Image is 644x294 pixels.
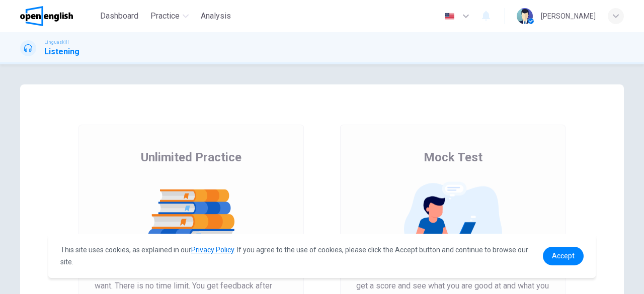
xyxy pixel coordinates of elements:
div: cookieconsent [48,234,596,278]
a: dismiss cookie message [543,247,584,265]
img: Profile picture [517,8,533,24]
a: Privacy Policy [191,246,234,254]
span: Practice [150,10,180,22]
span: This site uses cookies, as explained in our . If you agree to the use of cookies, please click th... [60,246,528,266]
span: Dashboard [100,10,138,22]
span: Analysis [201,10,231,22]
div: [PERSON_NAME] [541,10,596,22]
a: OpenEnglish logo [20,6,96,26]
button: Dashboard [96,7,142,25]
span: Unlimited Practice [141,149,242,165]
button: Practice [146,7,193,25]
img: OpenEnglish logo [20,6,73,26]
img: en [443,13,456,20]
span: Accept [552,252,575,260]
span: Mock Test [424,149,482,165]
button: Analysis [197,7,235,25]
span: Linguaskill [44,39,69,46]
h1: Listening [44,46,79,58]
